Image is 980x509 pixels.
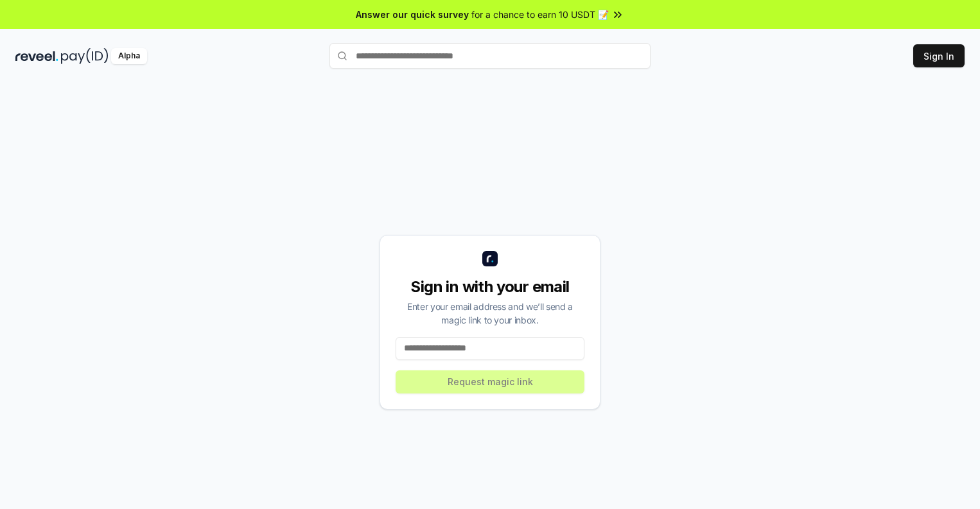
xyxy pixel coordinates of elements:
[913,44,965,67] button: Sign In
[15,48,58,64] img: reveel_dark
[396,277,584,297] div: Sign in with your email
[471,8,609,21] span: for a chance to earn 10 USDT 📝
[482,251,498,266] img: logo_small
[61,48,109,64] img: pay_id
[111,48,147,64] div: Alpha
[396,300,584,327] div: Enter your email address and we’ll send a magic link to your inbox.
[356,8,469,21] span: Answer our quick survey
